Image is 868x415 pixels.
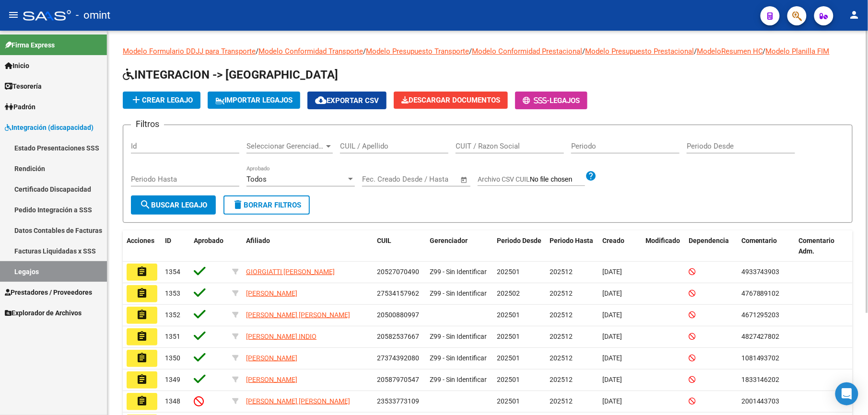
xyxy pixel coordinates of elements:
[377,311,419,319] span: 20500880997
[530,175,585,184] input: Archivo CSV CUIL
[165,354,180,362] span: 1350
[232,201,301,209] span: Borrar Filtros
[131,117,164,131] h3: Filtros
[430,268,487,276] span: Z99 - Sin Identificar
[430,289,487,297] span: Z99 - Sin Identificar
[123,68,338,81] span: INTEGRACION -> [GEOGRAPHIC_DATA]
[5,60,29,71] span: Inicio
[430,237,468,244] span: Gerenciador
[246,354,297,362] span: [PERSON_NAME]
[190,231,228,262] datatable-header-cell: Aprobado
[165,397,180,405] span: 1348
[362,175,401,184] input: Fecha inicio
[246,268,335,276] span: GIORGIATTI [PERSON_NAME]
[123,47,256,56] a: Modelo Formulario DDJJ para Transporte
[5,81,42,92] span: Tesorería
[602,397,622,405] span: [DATE]
[377,333,419,340] span: 20582537667
[585,47,694,56] a: Modelo Presupuesto Prestacional
[497,354,520,362] span: 202501
[642,231,685,262] datatable-header-cell: Modificado
[497,376,520,383] span: 202501
[478,175,530,183] span: Archivo CSV CUIL
[165,289,180,297] span: 1353
[697,47,763,56] a: ModeloResumen HC
[550,376,573,383] span: 202512
[602,376,622,383] span: [DATE]
[165,237,171,244] span: ID
[546,231,598,262] datatable-header-cell: Periodo Hasta
[497,397,520,405] span: 202501
[550,289,573,297] span: 202512
[515,92,587,109] button: -Legajos
[5,122,94,133] span: Integración (discapacidad)
[493,231,546,262] datatable-header-cell: Periodo Desde
[766,47,830,56] a: Modelo Planilla FIM
[849,9,860,21] mat-icon: person
[123,231,161,262] datatable-header-cell: Acciones
[5,308,82,318] span: Explorador de Archivos
[258,47,363,56] a: Modelo Conformidad Transporte
[410,175,456,184] input: Fecha fin
[246,333,317,340] span: [PERSON_NAME] INDIO
[550,96,580,105] span: Legajos
[242,231,373,262] datatable-header-cell: Afiliado
[472,47,582,56] a: Modelo Conformidad Prestacional
[602,237,624,244] span: Creado
[246,376,297,383] span: [PERSON_NAME]
[377,397,419,405] span: 23533773109
[585,170,597,182] mat-icon: help
[76,5,110,26] span: - omint
[430,376,487,383] span: Z99 - Sin Identificar
[232,199,244,210] mat-icon: delete
[645,237,680,244] span: Modificado
[459,174,470,185] button: Open calendar
[741,354,780,362] span: 1081493702
[165,268,180,276] span: 1354
[394,92,508,109] button: Descargar Documentos
[795,231,853,262] datatable-header-cell: Comentario Adm.
[550,311,573,319] span: 202512
[497,289,520,297] span: 202502
[377,289,419,297] span: 27534157962
[165,311,180,319] span: 1352
[123,92,200,109] button: Crear Legajo
[430,333,487,340] span: Z99 - Sin Identificar
[497,311,520,319] span: 202501
[136,309,148,321] mat-icon: assignment
[215,96,293,104] span: IMPORTAR LEGAJOS
[602,354,622,362] span: [DATE]
[165,376,180,383] span: 1349
[741,397,780,405] span: 2001443703
[550,268,573,276] span: 202512
[140,199,151,210] mat-icon: search
[497,333,520,340] span: 202501
[689,237,729,244] span: Dependencia
[741,237,777,244] span: Comentario
[315,94,327,106] mat-icon: cloud_download
[140,201,207,209] span: Buscar Legajo
[550,333,573,340] span: 202512
[194,237,223,244] span: Aprobado
[835,382,858,405] div: Open Intercom Messenger
[550,397,573,405] span: 202512
[377,237,391,244] span: CUIL
[307,92,387,109] button: Exportar CSV
[550,237,593,244] span: Periodo Hasta
[246,289,297,297] span: [PERSON_NAME]
[602,311,622,319] span: [DATE]
[741,376,780,383] span: 1833146202
[223,196,310,215] button: Borrar Filtros
[401,96,500,104] span: Descargar Documentos
[598,231,642,262] datatable-header-cell: Creado
[497,268,520,276] span: 202501
[377,376,419,383] span: 20587970547
[136,395,148,407] mat-icon: assignment
[377,268,419,276] span: 20527070490
[602,289,622,297] span: [DATE]
[246,311,350,319] span: [PERSON_NAME] [PERSON_NAME]
[602,268,622,276] span: [DATE]
[738,231,795,262] datatable-header-cell: Comentario
[246,175,267,184] span: Todos
[246,142,324,150] span: Seleccionar Gerenciador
